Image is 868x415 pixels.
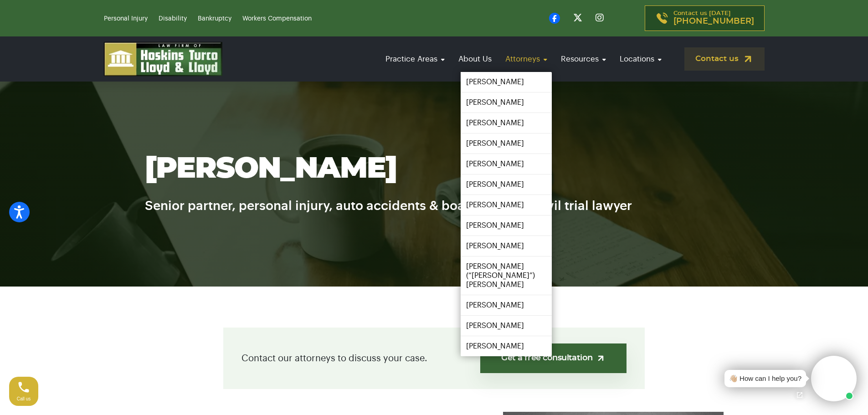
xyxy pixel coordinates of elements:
h6: Senior partner, personal injury, auto accidents & board certified civil trial lawyer [145,185,724,215]
a: Workers Compensation [242,15,312,22]
a: About Us [454,46,496,72]
div: 👋🏼 How can I help you? [729,374,801,384]
img: logo [104,42,222,76]
a: Get a free consultation [480,343,627,373]
a: [PERSON_NAME] [461,195,552,215]
span: [PHONE_NUMBER] [673,17,754,26]
a: Contact us [684,47,765,71]
div: Contact our attorneys to discuss your case. [223,328,645,389]
a: Personal Injury [104,15,148,22]
a: [PERSON_NAME] [461,113,552,133]
a: Resources [556,46,611,72]
a: [PERSON_NAME] [461,316,552,336]
a: [PERSON_NAME] [461,92,552,113]
a: [PERSON_NAME] [461,295,552,315]
a: [PERSON_NAME] [461,72,552,92]
a: Contact us [DATE][PHONE_NUMBER] [645,5,765,31]
a: Practice Areas [381,46,449,72]
p: Contact us [DATE] [673,10,754,26]
h1: [PERSON_NAME] [145,153,724,185]
a: Bankruptcy [198,15,231,22]
span: Call us [17,396,31,401]
a: [PERSON_NAME] [461,154,552,174]
a: [PERSON_NAME] [461,215,552,236]
a: Locations [615,46,666,72]
a: [PERSON_NAME] [461,236,552,256]
a: Disability [159,15,187,22]
a: Open chat [790,385,809,405]
a: [PERSON_NAME] [461,174,552,195]
a: [PERSON_NAME] (“[PERSON_NAME]”) [PERSON_NAME] [461,256,552,295]
a: [PERSON_NAME] [461,336,552,356]
a: [PERSON_NAME] [461,133,552,154]
img: arrow-up-right-light.svg [596,354,606,363]
a: Attorneys [501,46,552,72]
